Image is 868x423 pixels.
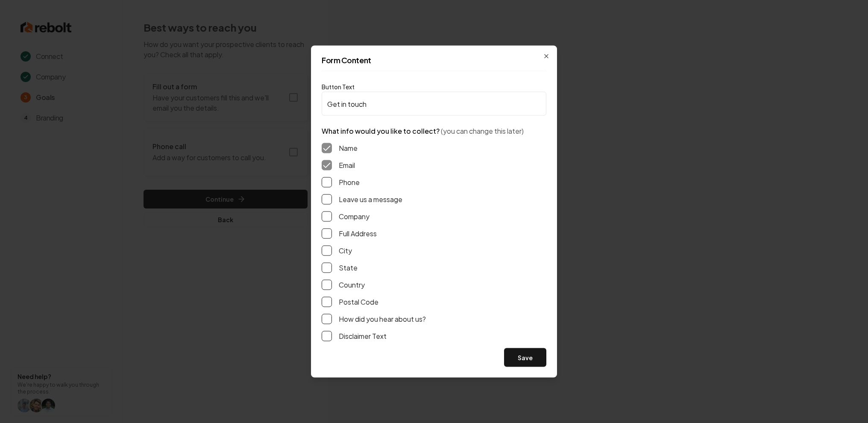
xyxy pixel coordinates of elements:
button: Save [504,348,546,367]
label: Disclaimer Text [339,331,387,341]
label: Button Text [322,83,355,91]
h2: Form Content [322,56,546,64]
label: Leave us a message [339,194,402,205]
label: How did you hear about us? [339,314,426,324]
input: Button Text [322,92,546,116]
label: Name [339,143,358,153]
label: City [339,246,352,256]
label: Email [339,160,355,170]
span: (you can change this later) [441,126,524,135]
label: Full Address [339,229,377,239]
p: What info would you like to collect? [322,126,546,136]
label: Phone [339,177,360,188]
label: State [339,263,358,273]
label: Company [339,211,369,222]
label: Postal Code [339,297,378,307]
label: Country [339,280,365,290]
